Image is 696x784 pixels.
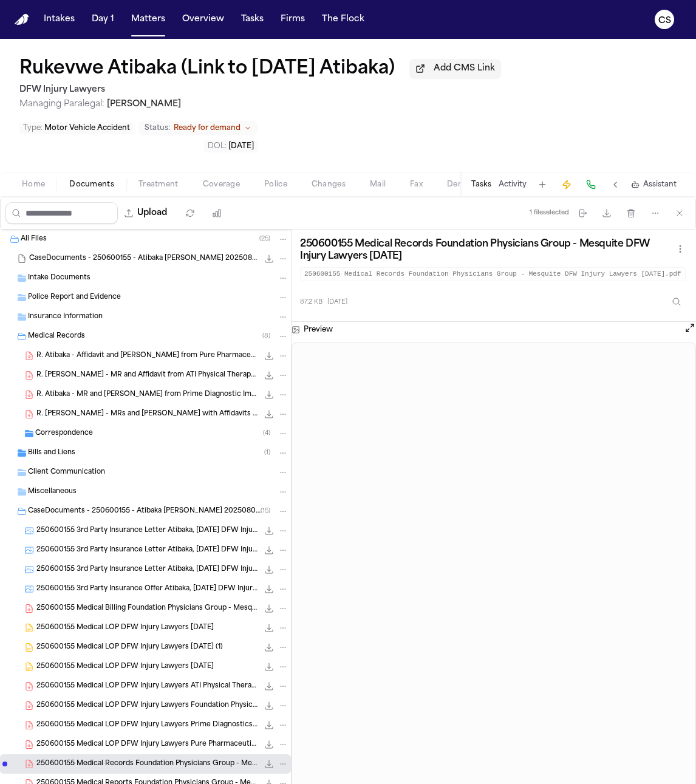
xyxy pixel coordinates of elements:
button: Download 250600155 Medical LOP DFW Injury Lawyers Prime Diagnostics Imaging - Mesquite 07-03-2025 [263,719,275,731]
button: Intakes [39,9,80,30]
span: 250600155 Medical Records Foundation Physicians Group - Mesquite DFW Injury Lawyers [DATE] [36,759,258,769]
span: ( 1 ) [264,449,270,456]
a: Home [15,14,29,26]
button: Download 250600155 Medical LOP DFW Injury Lawyers Pure Pharmaceuticals 06-23-2025 [263,738,275,751]
span: CaseDocuments - 250600155 - Atibaka [PERSON_NAME] 20250806201723 (unzipped) [28,506,261,517]
span: 250600155 3rd Party Insurance Letter Atibaka, [DATE] DFW Injury Lawyers [DATE] (2) [36,565,258,575]
span: Type : [23,124,43,132]
h2: DFW Injury Lawyers [19,83,501,97]
h3: Preview [304,325,333,335]
div: 1 file selected [530,209,569,217]
button: Download R. Atibaka - MRs and Bills with Affidavits from Foundation Physicians Group - 6.17.25 to... [263,408,275,420]
span: Bills and Liens [28,448,75,458]
a: The Flock [317,9,369,30]
button: Upload [118,202,174,224]
text: CS [658,16,671,25]
span: Ready for demand [174,123,241,133]
button: Firms [276,9,310,30]
button: Download R. Atibaka - MR and Bill Packet from Prime Diagnostic Imaging - 7.15.25 [263,389,275,401]
span: Home [22,180,45,189]
h3: 250600155 Medical Records Foundation Physicians Group - Mesquite DFW Injury Lawyers [DATE] [300,238,673,262]
span: 250600155 3rd Party Insurance Letter Atibaka, [DATE] DFW Injury Lawyers [DATE] (1) [36,545,258,556]
button: Day 1 [87,9,119,30]
button: Download 250600155 Medical LOP DFW Injury Lawyers 06-23-2025 (1) [263,641,275,653]
button: Tasks [471,180,491,189]
span: ( 8 ) [262,333,270,339]
span: 250600155 Medical LOP DFW Injury Lawyers Prime Diagnostics Imaging - Mesquite [DATE] [36,720,258,731]
span: Motor Vehicle Accident [44,124,130,132]
input: Search files [5,202,118,224]
span: ( 25 ) [259,236,270,242]
button: Change status from Ready for demand [138,121,258,135]
span: Mail [370,180,386,189]
span: Miscellaneous [28,487,77,497]
span: 250600155 Medical LOP DFW Injury Lawyers [DATE] [36,662,214,672]
button: Download 250600155 3rd Party Insurance Letter Atibaka, Sunday DFW Injury Lawyers 06-17-2025 (1) [263,544,275,556]
button: Download R. Atibaka - MR and Affidavit from ATI Physical Therapy - 6.20.25 [263,369,275,381]
span: ( 15 ) [261,508,270,514]
span: Insurance Information [28,312,103,322]
span: CaseDocuments - 250600155 - Atibaka [PERSON_NAME] 20250806201723.zip [29,254,258,264]
span: Demand [447,180,480,189]
button: Edit DOL: 2025-06-08 [204,140,258,152]
span: Assistant [643,180,677,189]
span: Managing Paralegal: [19,100,104,109]
span: Fax [410,180,423,189]
span: Intake Documents [28,273,90,284]
button: Assistant [631,180,677,189]
button: Download CaseDocuments - 250600155 - Atibaka v. Nguyen 20250806201723.zip [263,253,275,265]
span: 250600155 Medical LOP DFW Injury Lawyers Pure Pharmaceuticals [DATE] [36,740,258,750]
span: Medical Records [28,332,85,342]
button: Download 250600155 Medical Billing Foundation Physicians Group - Mesquite DFW Injury Lawyers 07-2... [263,602,275,615]
span: Documents [69,180,114,189]
span: R. [PERSON_NAME] - MRs and [PERSON_NAME] with Affidavits from Foundation Physicians Group - [DATE... [36,409,258,420]
button: Make a Call [582,176,599,193]
span: Police [264,180,287,189]
button: Inspect [666,291,687,313]
span: 250600155 Medical LOP DFW Injury Lawyers Foundation Physicians Group - Mesquite [DATE] [36,701,258,711]
button: Add CMS Link [409,59,501,78]
span: Client Communication [28,468,105,478]
span: 250600155 3rd Party Insurance Letter Atibaka, [DATE] DFW Injury Lawyers [DATE] [36,526,258,536]
button: Download 250600155 3rd Party Insurance Letter Atibaka, Sunday DFW Injury Lawyers 06-17-2025 (2) [263,564,275,576]
span: Police Report and Evidence [28,293,121,303]
button: Edit Type: Motor Vehicle Accident [19,122,134,134]
span: Treatment [138,180,179,189]
img: Finch Logo [15,14,29,26]
button: Download 250600155 Medical LOP DFW Injury Lawyers 06-23-2025 [263,622,275,634]
button: Activity [499,180,527,189]
span: [DATE] [327,298,347,307]
span: R. Atibaka - Affidavit and [PERSON_NAME] from Pure Pharmaceuticals - [DATE] [36,351,258,361]
span: Coverage [203,180,240,189]
span: R. Atibaka - MR and [PERSON_NAME] from Prime Diagnostic Imaging - [DATE] [36,390,258,400]
button: Add Task [534,176,551,193]
button: Open preview [684,322,696,338]
span: 250600155 Medical LOP DFW Injury Lawyers [DATE] [36,623,214,633]
button: Matters [126,9,170,30]
button: Tasks [236,9,268,30]
span: DOL : [208,143,227,150]
button: Open preview [684,322,696,334]
span: ( 4 ) [263,430,270,437]
button: Download 250600155 Medical LOP DFW Injury Lawyers ATI Physical Therapy- Mesquite 06-23-2025 [263,680,275,692]
code: 250600155 Medical Records Foundation Physicians Group - Mesquite DFW Injury Lawyers [DATE].pdf [300,267,686,281]
button: Edit matter name [19,58,395,80]
span: 250600155 3rd Party Insurance Offer Atibaka, [DATE] DFW Injury Lawyers [DATE] [36,584,258,595]
span: Correspondence [35,429,93,439]
button: Download 250600155 Medical LOP DFW Injury Lawyers 07-03-2025 [263,661,275,673]
button: Overview [177,9,229,30]
span: R. [PERSON_NAME] - MR and Affidavit from ATI Physical Therapy - [DATE] [36,370,258,381]
h1: Rukevwe Atibaka (Link to [DATE] Atibaka) [19,58,395,80]
button: Download R. Atibaka - Affidavit and Bill from Pure Pharmaceuticals - 6.26.25 [263,350,275,362]
span: 250600155 Medical Billing Foundation Physicians Group - Mesquite DFW Injury Lawyers [DATE] [36,604,258,614]
span: [PERSON_NAME] [107,100,181,109]
span: 250600155 Medical LOP DFW Injury Lawyers [DATE] (1) [36,643,223,653]
button: Download 250600155 Medical Records Foundation Physicians Group - Mesquite DFW Injury Lawyers 07-2... [263,758,275,770]
span: Status: [145,123,170,133]
span: All Files [21,234,47,245]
